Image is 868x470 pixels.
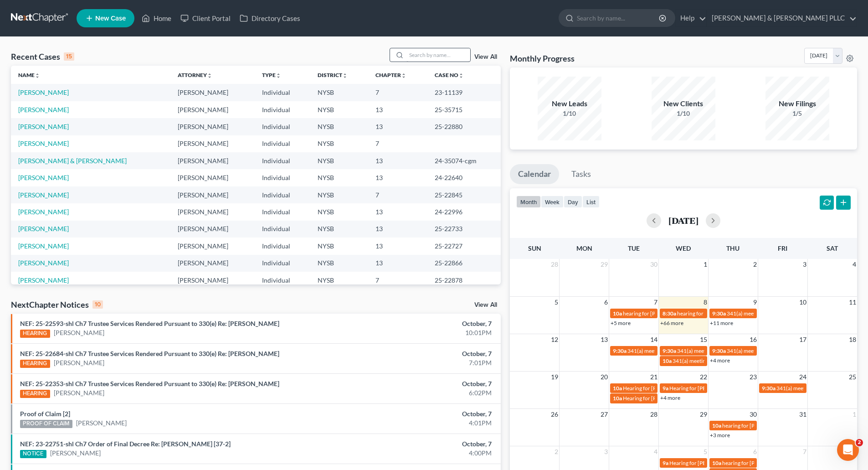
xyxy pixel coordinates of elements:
td: Individual [255,203,310,220]
a: Typeunfold_more [262,72,281,78]
a: [PERSON_NAME] & [PERSON_NAME] PLLC [707,10,857,26]
span: 27 [600,409,609,420]
a: [PERSON_NAME] [18,139,69,147]
td: 25-35715 [427,101,501,118]
td: [PERSON_NAME] [170,118,255,135]
td: 7 [368,84,427,101]
a: Calendar [510,164,559,184]
span: 13 [600,334,609,345]
span: 5 [554,297,559,308]
span: Tue [628,244,640,252]
div: 7:01PM [340,358,492,367]
span: 8 [703,297,708,308]
span: 23 [749,372,758,382]
span: 19 [550,372,559,382]
td: NYSB [310,221,368,238]
td: NYSB [310,272,368,289]
span: 16 [749,334,758,345]
span: Hearing for [PERSON_NAME] [623,385,694,392]
td: NYSB [310,186,368,203]
span: 9 [752,297,758,308]
span: Thu [726,244,740,252]
button: list [582,196,600,208]
td: 25-22727 [427,238,501,254]
span: hearing for [PERSON_NAME] [623,310,693,317]
i: unfold_more [342,73,348,78]
a: [PERSON_NAME] [18,88,69,96]
td: NYSB [310,152,368,169]
span: 341(a) meeting for [PERSON_NAME] [627,347,715,354]
span: New Case [95,15,126,22]
span: 4 [852,259,857,270]
a: View All [474,302,497,308]
span: 6 [752,446,758,457]
span: 14 [649,334,658,345]
div: October, 7 [340,409,492,418]
span: 26 [550,409,559,420]
td: NYSB [310,255,368,272]
span: 24 [798,372,807,382]
a: [PERSON_NAME] [18,208,69,216]
td: [PERSON_NAME] [170,272,255,289]
a: Case Nounfold_more [435,72,464,78]
div: NextChapter Notices [11,299,103,310]
div: October, 7 [340,439,492,449]
td: 13 [368,221,427,238]
a: Attorneyunfold_more [178,72,212,78]
a: Nameunfold_more [18,72,40,78]
span: 7 [802,446,807,457]
a: Client Portal [176,10,235,26]
a: Proof of Claim [2] [20,410,70,418]
a: +3 more [710,432,730,439]
a: [PERSON_NAME] [18,259,69,267]
span: 12 [550,334,559,345]
div: October, 7 [340,319,492,328]
span: Mon [576,244,592,252]
td: Individual [255,186,310,203]
td: 25-22880 [427,118,501,135]
td: NYSB [310,101,368,118]
td: NYSB [310,169,368,186]
td: 25-22733 [427,221,501,238]
span: hearing for [PERSON_NAME] et [PERSON_NAME] [722,422,842,429]
a: [PERSON_NAME] [18,123,69,130]
a: [PERSON_NAME] [18,276,69,284]
td: [PERSON_NAME] [170,186,255,203]
a: Tasks [563,164,599,184]
a: [PERSON_NAME] [18,106,69,114]
a: Directory Cases [235,10,305,26]
span: 17 [798,334,807,345]
span: 8:30a [663,310,676,317]
a: Chapterunfold_more [375,72,406,78]
span: 6 [603,297,609,308]
span: 10a [712,460,721,466]
span: 9:30a [613,347,627,354]
td: [PERSON_NAME] [170,135,255,152]
span: 30 [649,259,658,270]
a: Home [137,10,176,26]
td: 24-35074-cgm [427,152,501,169]
div: 4:01PM [340,418,492,428]
td: Individual [255,101,310,118]
span: 15 [699,334,708,345]
a: +66 more [660,320,683,326]
span: 4 [653,446,658,457]
td: [PERSON_NAME] [170,255,255,272]
span: 22 [699,372,708,382]
i: unfold_more [401,73,406,78]
button: day [564,196,582,208]
span: 9a [663,460,668,466]
td: NYSB [310,238,368,254]
td: 13 [368,238,427,254]
h3: Monthly Progress [510,53,575,64]
span: 10a [613,310,622,317]
td: NYSB [310,118,368,135]
div: NOTICE [20,450,46,458]
div: 6:02PM [340,388,492,398]
iframe: Intercom live chat [837,439,859,461]
td: [PERSON_NAME] [170,101,255,118]
span: 2 [856,439,863,446]
span: 1 [852,409,857,420]
span: Hearing for [PERSON_NAME] [669,460,740,466]
td: Individual [255,238,310,254]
